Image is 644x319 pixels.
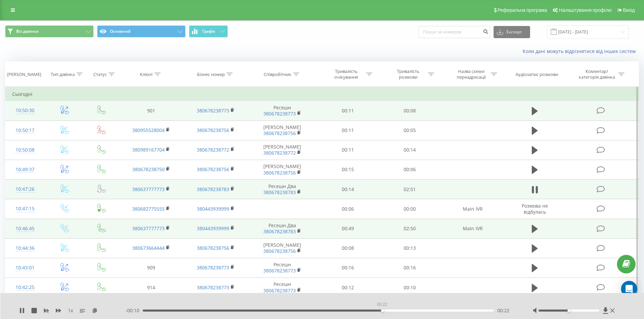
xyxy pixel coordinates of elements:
div: Open Intercom Messenger [621,281,637,297]
td: Ресешн [248,258,317,277]
a: 380637777773 [132,225,165,232]
div: 00:22 [376,300,389,309]
div: 10:43:01 [12,261,38,274]
div: Тип дзвінка [51,72,75,77]
td: 00:08 [317,238,379,258]
td: 00:15 [317,160,379,179]
a: 380678238783 [263,189,296,195]
td: 00:06 [317,199,379,219]
a: 380989167704 [132,147,165,153]
input: Пошук за номером [419,26,490,38]
a: 380678238783 [263,228,296,235]
a: 380673664444 [132,245,165,251]
td: 00:05 [379,121,441,140]
a: 380678238756 [197,166,229,172]
td: 00:08 [379,101,441,121]
td: Ресешн Два [248,219,317,238]
a: 380678238773 [263,267,296,274]
span: Графік [202,29,215,34]
div: Тривалість розмови [390,69,426,80]
div: Співробітник [264,72,291,77]
td: 02:50 [379,219,441,238]
a: 380678238756 [197,245,229,251]
button: Всі дзвінки [5,25,94,37]
a: 380678238773 [197,264,229,271]
a: 380678238773 [197,107,229,114]
td: 00:12 [317,278,379,297]
td: 00:06 [379,160,441,179]
td: Ресешн [248,101,317,121]
td: 00:14 [379,140,441,160]
a: 380678238756 [263,169,296,176]
span: Вихід [623,7,635,13]
a: 380955528004 [132,127,165,133]
td: [PERSON_NAME] [248,238,317,258]
td: 00:49 [317,219,379,238]
td: 00:11 [317,101,379,121]
span: Розмова не відбулась [522,203,548,215]
div: Тривалість очікування [328,69,364,80]
a: 380678238756 [197,127,229,133]
td: 00:11 [317,140,379,160]
a: 380443939999 [197,225,229,232]
td: 00:13 [379,238,441,258]
td: 00:16 [379,258,441,277]
a: Коли дані можуть відрізнятися вiд інших систем [523,48,639,54]
div: 10:44:36 [12,242,38,255]
div: 10:46:45 [12,222,38,235]
button: Експорт [494,26,530,38]
td: Main IVR [440,199,505,219]
td: 914 [119,278,183,297]
a: 380682775555 [132,206,165,212]
td: [PERSON_NAME] [248,140,317,160]
td: Ресешн Два [248,180,317,199]
td: 00:10 [379,278,441,297]
div: Бізнес номер [197,72,225,77]
div: [PERSON_NAME] [7,72,41,77]
div: Коментар/категорія дзвінка [577,69,617,80]
span: Реферальна програма [498,7,547,13]
a: 380678238756 [263,130,296,136]
a: 380678238772 [197,147,229,153]
td: 901 [119,101,183,121]
a: 380637777773 [132,186,165,192]
div: 10:49:37 [12,163,38,176]
td: 00:16 [317,258,379,277]
span: 1 x [68,307,73,314]
div: 10:50:30 [12,104,38,117]
td: 00:00 [379,199,441,219]
td: [PERSON_NAME] [248,121,317,140]
div: Назва схеми переадресації [453,69,489,80]
span: 00:22 [497,307,509,314]
div: Статус [93,72,107,77]
a: 380678238773 [263,110,296,117]
span: Налаштування профілю [559,7,612,13]
a: 380678238783 [197,186,229,192]
td: 00:11 [317,121,379,140]
div: Accessibility label [568,309,570,312]
button: Графік [189,25,228,37]
div: Accessibility label [381,309,384,312]
td: 00:14 [317,180,379,199]
div: 10:50:17 [12,124,38,137]
td: [PERSON_NAME] [248,160,317,179]
div: 10:47:15 [12,202,38,215]
span: Всі дзвінки [16,29,39,34]
a: 380678238772 [263,150,296,156]
div: Клієнт [140,72,153,77]
td: 909 [119,258,183,277]
td: Сьогодні [5,87,639,101]
a: 380678238756 [263,248,296,254]
td: Ресешн [248,278,317,297]
div: Аудіозапис розмови [516,72,558,77]
div: 10:42:25 [12,281,38,294]
a: 380678238750 [132,166,165,172]
a: 380443939999 [197,206,229,212]
button: Основний [97,25,186,37]
a: 380678238773 [197,284,229,291]
div: 10:47:26 [12,183,38,196]
span: - 00:10 [125,307,143,314]
td: 02:51 [379,180,441,199]
td: Main IVR [440,219,505,238]
a: 380678238773 [263,287,296,294]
